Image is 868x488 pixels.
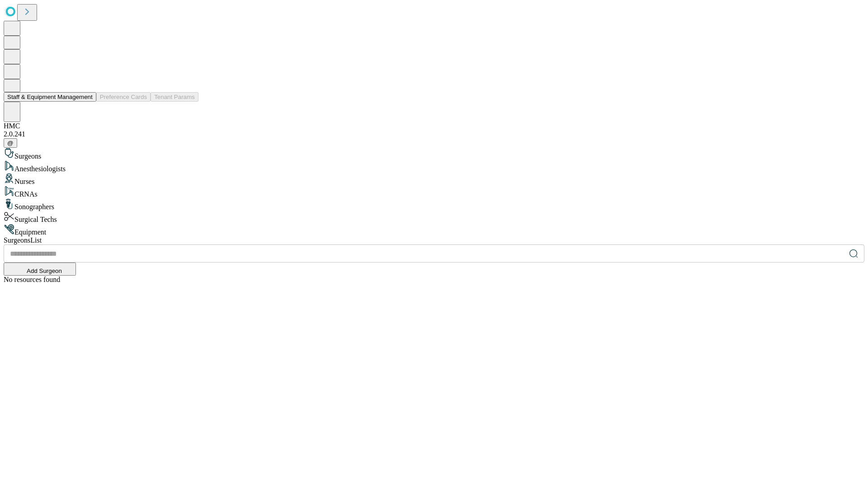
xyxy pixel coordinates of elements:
[4,236,864,244] div: Surgeons List
[4,186,864,198] div: CRNAs
[4,211,864,224] div: Surgical Techs
[96,92,151,102] button: Preference Cards
[4,148,864,160] div: Surgeons
[4,224,864,236] div: Equipment
[27,267,62,274] span: Add Surgeon
[4,122,864,130] div: HMC
[4,198,864,211] div: Sonographers
[4,130,864,138] div: 2.0.241
[4,263,76,276] button: Add Surgeon
[4,138,17,148] button: @
[7,140,14,146] span: @
[4,276,864,284] div: No resources found
[4,160,864,173] div: Anesthesiologists
[4,92,96,102] button: Staff & Equipment Management
[4,173,864,186] div: Nurses
[151,92,198,102] button: Tenant Params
